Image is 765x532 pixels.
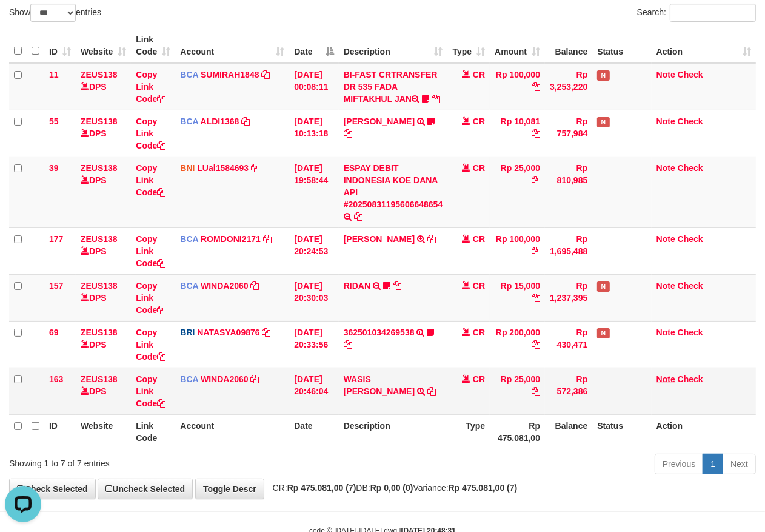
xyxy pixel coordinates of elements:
span: BRI [180,328,195,337]
a: ZEUS138 [81,116,118,126]
span: Has Note [597,328,609,338]
a: Check [678,281,703,291]
span: BCA [180,281,198,291]
a: Copy WINDA2060 to clipboard [251,374,259,384]
a: Copy FERLANDA EFRILIDIT to clipboard [344,129,352,138]
td: Rp 3,253,220 [545,63,592,110]
a: Note [656,70,675,79]
th: Account [175,414,289,449]
th: Rp 475.081,00 [490,414,545,449]
a: Copy Rp 25,000 to clipboard [532,386,540,396]
a: [PERSON_NAME] [344,234,415,244]
span: 69 [49,328,59,337]
a: [PERSON_NAME] [344,116,415,126]
td: Rp 100,000 [490,63,545,110]
td: Rp 572,386 [545,368,592,414]
a: Copy WINDA2060 to clipboard [251,281,259,291]
td: Rp 1,237,395 [545,274,592,321]
span: 55 [49,116,59,126]
th: Account: activate to sort column ascending [175,29,289,63]
a: NATASYA09876 [197,328,259,337]
a: Copy Rp 100,000 to clipboard [532,246,540,256]
a: Note [656,374,675,384]
a: SUMIRAH1848 [201,70,259,79]
a: Copy Rp 100,000 to clipboard [532,82,540,92]
th: Website [76,414,131,449]
a: Note [656,163,675,173]
a: WINDA2060 [201,281,249,291]
a: ZEUS138 [81,328,118,337]
td: Rp 25,000 [490,368,545,414]
a: Check [678,116,703,126]
a: Note [656,234,675,244]
input: Search: [670,4,756,22]
a: Copy Link Code [136,234,165,268]
th: Status [592,414,651,449]
div: Showing 1 to 7 of 7 entries [9,453,310,470]
span: 177 [49,234,63,244]
a: Copy Link Code [136,281,165,315]
strong: Rp 475.081,00 (7) [287,483,356,493]
th: Status [592,29,651,63]
span: Has Note [597,70,609,81]
td: [DATE] 20:30:03 [289,274,338,321]
a: Check Selected [9,479,96,499]
td: [DATE] 19:58:44 [289,157,338,227]
th: Website: activate to sort column ascending [76,29,131,63]
a: LUal1584693 [197,163,249,173]
a: Check [678,328,703,337]
th: ID [44,414,76,449]
a: Copy Rp 200,000 to clipboard [532,340,540,349]
a: 362501034269538 [344,328,415,337]
label: Show entries [9,4,101,22]
a: Copy Link Code [136,374,165,408]
a: Copy Link Code [136,70,165,104]
td: Rp 1,695,488 [545,227,592,274]
td: DPS [76,110,131,157]
td: DPS [76,274,131,321]
span: BCA [180,374,198,384]
a: Uncheck Selected [98,479,193,499]
th: Action: activate to sort column ascending [652,29,756,63]
th: Balance [545,414,592,449]
a: Copy WASIS SUMARAH MULY to clipboard [427,386,436,396]
td: Rp 10,081 [490,110,545,157]
span: CR [473,116,485,126]
a: ROMDONI2171 [201,234,261,244]
a: Check [678,163,703,173]
td: BI-FAST CRTRANSFER DR 535 FADA MIFTAKHUL JAN [339,63,448,110]
th: ID: activate to sort column ascending [44,29,76,63]
td: [DATE] 20:33:56 [289,321,338,368]
td: [DATE] 10:13:18 [289,110,338,157]
a: RIDAN [344,281,370,291]
span: Has Note [597,117,609,127]
a: ZEUS138 [81,374,118,384]
a: WINDA2060 [201,374,249,384]
a: Copy NATASYA09876 to clipboard [262,328,271,337]
a: Toggle Descr [195,479,264,499]
span: Has Note [597,281,609,292]
span: BCA [180,234,198,244]
a: ZEUS138 [81,163,118,173]
a: Copy 362501034269538 to clipboard [344,340,352,349]
a: 1 [703,454,723,474]
a: Check [678,70,703,79]
th: Link Code [131,414,175,449]
strong: Rp 0,00 (0) [370,483,413,493]
a: Previous [655,454,703,474]
td: DPS [76,321,131,368]
a: Copy LUal1584693 to clipboard [251,163,259,173]
span: 157 [49,281,63,291]
th: Balance [545,29,592,63]
strong: Rp 475.081,00 (7) [449,483,518,493]
td: DPS [76,157,131,227]
th: Date: activate to sort column descending [289,29,338,63]
a: Copy Link Code [136,328,165,362]
td: Rp 430,471 [545,321,592,368]
td: Rp 100,000 [490,227,545,274]
th: Link Code: activate to sort column ascending [131,29,175,63]
a: Copy Rp 25,000 to clipboard [532,175,540,185]
a: Copy Rp 15,000 to clipboard [532,293,540,303]
td: [DATE] 20:24:53 [289,227,338,274]
td: Rp 15,000 [490,274,545,321]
